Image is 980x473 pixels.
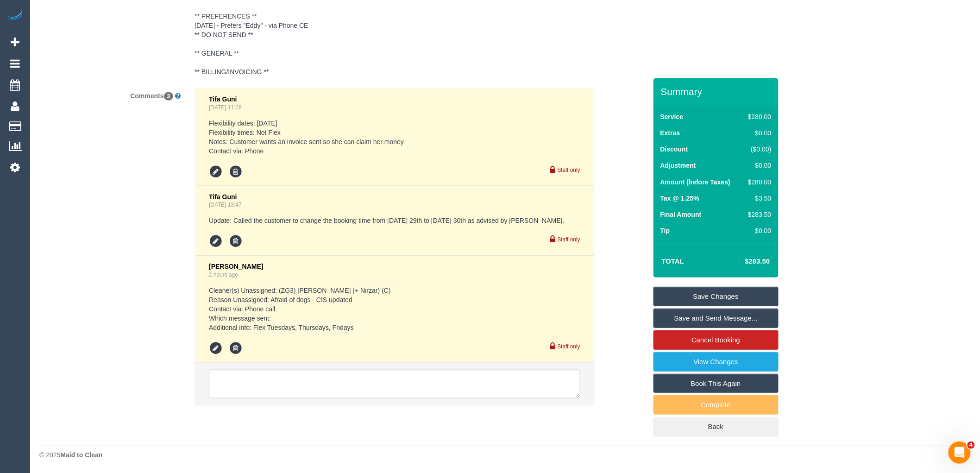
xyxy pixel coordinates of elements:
label: Adjustment [660,161,696,170]
span: 4 [967,441,975,449]
a: [DATE] 13:47 [209,202,242,208]
span: 3 [164,92,174,101]
label: Service [660,112,684,121]
label: Final Amount [660,210,702,219]
a: 2 hours ago [209,271,238,278]
div: $280.00 [744,177,771,187]
label: Tax @ 1.25% [660,194,699,203]
a: View Changes [653,352,779,372]
pre: Update: Called the customer to change the booking time from [DATE] 29th to [DATE] 30th as advised... [209,216,580,225]
strong: Maid to Clean [60,451,102,459]
label: Tip [660,226,670,235]
a: Book This Again [653,374,779,393]
div: $3.50 [744,194,771,203]
label: Extras [660,128,680,138]
div: $0.00 [744,226,771,235]
a: Cancel Booking [653,330,779,350]
strong: Total [662,257,685,265]
h3: Summary [661,86,774,97]
div: $283.50 [744,210,771,219]
pre: Flexibility dates: [DATE] Flexibility times: Not Flex Notes: Customer wants an invoice sent so sh... [209,119,580,156]
span: Tifa Guni [209,95,237,103]
pre: Cleaner(s) Unassigned: (ZG3) [PERSON_NAME] (+ Nirzar) (C) Reason Unassigned: Afraid of dogs - CIS... [209,286,580,332]
span: [PERSON_NAME] [209,263,263,270]
a: Save and Send Message... [653,309,779,328]
h4: $283.50 [717,258,770,265]
small: Staff only [558,167,580,173]
div: $280.00 [744,112,771,121]
small: Staff only [558,343,580,350]
iframe: Intercom live chat [949,441,971,464]
div: ($0.00) [744,145,771,154]
span: Tifa Guni [209,193,237,201]
a: Save Changes [653,287,779,306]
img: Automaid Logo [6,9,24,22]
a: [DATE] 11:28 [209,104,242,111]
label: Comments [32,88,188,101]
label: Amount (before Taxes) [660,177,730,187]
small: Staff only [558,236,580,243]
div: $0.00 [744,161,771,170]
label: Discount [660,145,688,154]
div: © 2025 [39,450,971,460]
div: $0.00 [744,128,771,138]
a: Back [653,417,779,436]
